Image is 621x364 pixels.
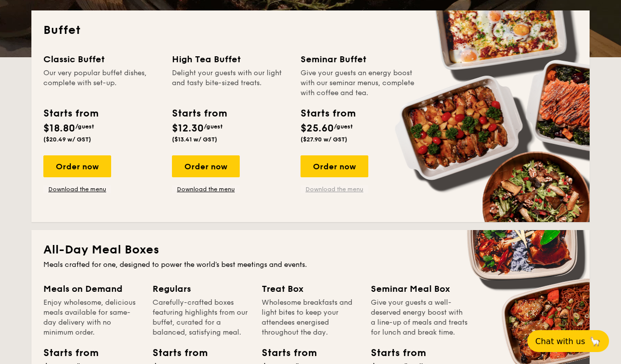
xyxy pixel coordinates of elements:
button: Chat with us🦙 [527,330,609,352]
div: Treat Box [262,282,359,296]
div: Regulars [153,282,250,296]
div: High Tea Buffet [172,52,289,66]
div: Meals on Demand [43,282,141,296]
div: Starts from [43,346,88,361]
span: $12.30 [172,122,204,134]
div: Delight your guests with our light and tasty bite-sized treats. [172,68,289,98]
span: ($13.41 w/ GST) [172,136,217,143]
h2: All-Day Meal Boxes [43,242,578,258]
span: /guest [334,123,353,130]
div: Order now [301,155,368,177]
div: Give your guests a well-deserved energy boost with a line-up of meals and treats for lunch and br... [371,298,468,338]
div: Classic Buffet [43,52,160,66]
div: Seminar Buffet [301,52,417,66]
div: Carefully-crafted boxes featuring highlights from our buffet, curated for a balanced, satisfying ... [153,298,250,338]
div: Order now [172,155,240,177]
div: Starts from [172,106,226,121]
h2: Buffet [43,22,578,38]
span: ($27.90 w/ GST) [301,136,347,143]
div: Give your guests an energy boost with our seminar menus, complete with coffee and tea. [301,68,417,98]
span: 🦙 [589,336,601,347]
div: Our very popular buffet dishes, complete with set-up. [43,68,160,98]
div: Starts from [301,106,355,121]
div: Enjoy wholesome, delicious meals available for same-day delivery with no minimum order. [43,298,141,338]
div: Starts from [371,346,416,361]
span: /guest [204,123,223,130]
span: /guest [75,123,94,130]
span: $18.80 [43,122,75,134]
div: Wholesome breakfasts and light bites to keep your attendees energised throughout the day. [262,298,359,338]
a: Download the menu [172,185,240,193]
span: ($20.49 w/ GST) [43,136,91,143]
span: Chat with us [535,337,585,346]
a: Download the menu [43,185,111,193]
div: Seminar Meal Box [371,282,468,296]
div: Meals crafted for one, designed to power the world's best meetings and events. [43,260,578,270]
div: Starts from [43,106,98,121]
div: Order now [43,155,111,177]
a: Download the menu [301,185,368,193]
div: Starts from [153,346,197,361]
div: Starts from [262,346,307,361]
span: $25.60 [301,122,334,134]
